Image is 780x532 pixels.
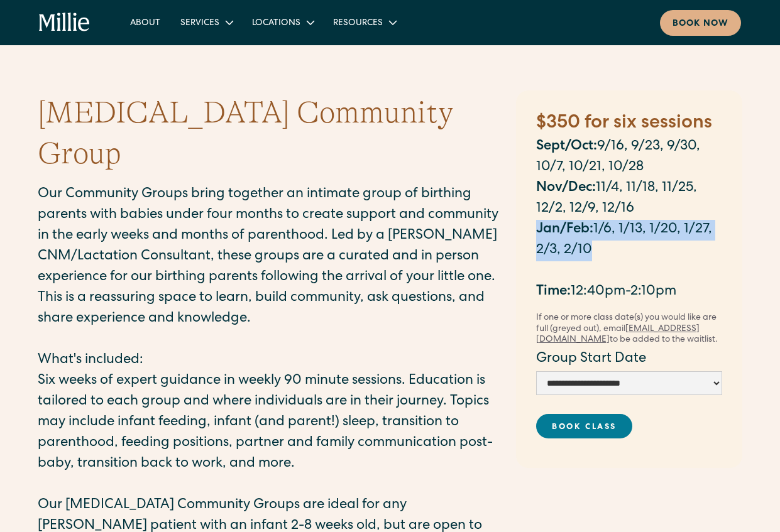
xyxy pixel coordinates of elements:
[536,220,722,261] p: 1/6, 1/13, 1/20, 1/27, 2/3, 2/10
[38,475,503,496] p: ‍
[536,182,596,195] strong: Nov/Dec:
[536,137,722,178] p: 9/16, 9/23, 9/30, 10/7, 10/21, 10/28
[673,18,728,31] div: Book now
[536,261,722,303] p: ‍ 12:40pm-2:10pm
[536,414,633,438] a: Book Class
[536,140,597,154] strong: Sept/Oct:
[38,371,503,475] p: Six weeks of expert guidance in weekly 90 minute sessions. Education is tailored to each group an...
[38,330,503,350] p: ‍
[38,185,503,330] p: Our Community Groups bring together an intimate group of birthing parents with babies under four ...
[660,10,741,36] a: Book now
[333,17,383,30] div: Resources
[242,12,323,33] div: Locations
[536,114,712,133] strong: $350 for six sessions
[38,350,503,371] p: What's included:
[323,12,405,33] div: Resources
[120,12,170,33] a: About
[170,12,242,33] div: Services
[536,223,593,237] strong: Jan/Feb:
[536,349,722,370] label: Group Start Date
[536,178,722,220] p: 11/4, 11/18, 11/25, 12/2, 12/9, 12/16
[536,285,571,299] strong: ‍ Time:
[39,13,90,33] a: home
[180,17,219,30] div: Services
[536,313,722,346] div: If one or more class date(s) you would like are full (greyed out), email to be added to the waitl...
[252,17,300,30] div: Locations
[38,93,503,175] h1: [MEDICAL_DATA] Community Group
